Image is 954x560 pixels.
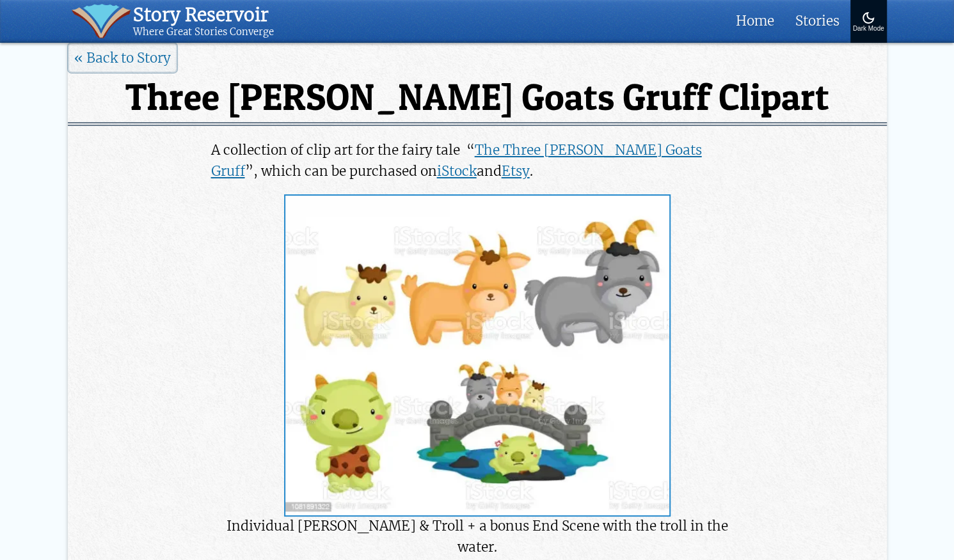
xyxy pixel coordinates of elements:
p: Individual [PERSON_NAME] & Troll + a bonus End Scene with the troll in the water. [211,196,743,558]
a: « Back to Story [68,43,177,73]
h1: Three [PERSON_NAME] Goats Gruff Clipart [68,78,887,117]
a: Etsy [502,162,530,180]
div: Dark Mode [853,26,884,33]
img: Turn On Dark Mode [861,10,876,26]
div: Where Great Stories Converge [133,26,274,38]
div: Story Reservoir [133,4,274,26]
p: A collection of clip art for the fairy tale “ ”, which can be purchased on and . [211,139,743,182]
img: icon of book with waver spilling out. [72,4,131,38]
a: iStock [437,162,477,180]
